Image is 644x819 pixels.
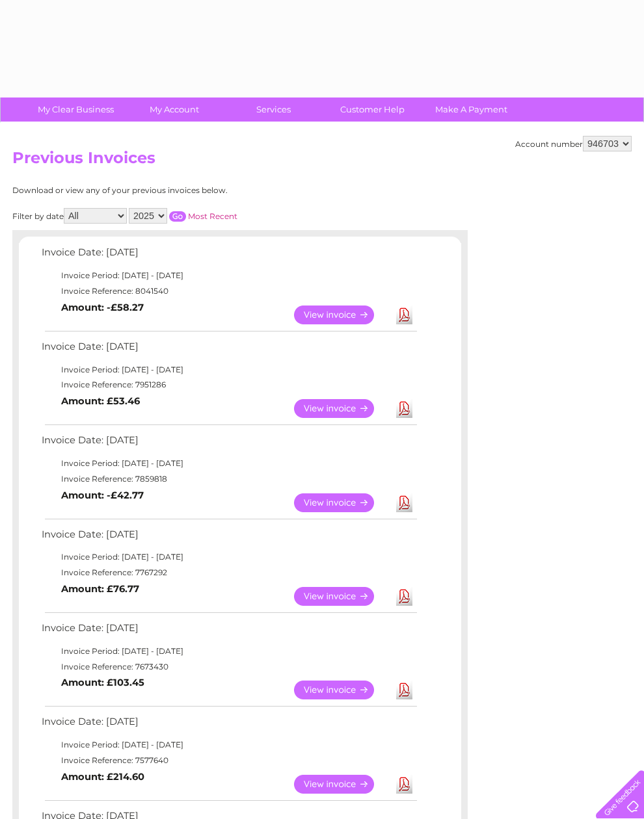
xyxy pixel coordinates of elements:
[38,619,419,643] td: Invoice Date: [DATE]
[515,136,632,151] div: Account number
[38,377,419,393] td: Invoice Reference: 7951286
[22,97,129,122] a: My Clear Business
[294,681,390,699] a: View
[294,493,390,512] a: View
[12,208,354,224] div: Filter by date
[38,549,419,565] td: Invoice Period: [DATE] - [DATE]
[396,305,412,324] a: Download
[188,211,237,221] a: Most Recent
[61,395,140,407] b: Amount: £53.46
[61,489,144,501] b: Amount: -£42.77
[38,268,419,283] td: Invoice Period: [DATE] - [DATE]
[418,97,525,122] a: Make A Payment
[319,97,426,122] a: Customer Help
[396,681,412,699] a: Download
[294,775,390,794] a: View
[61,583,139,595] b: Amount: £76.77
[38,283,419,299] td: Invoice Reference: 8041540
[61,677,144,688] b: Amount: £103.45
[38,244,419,268] td: Invoice Date: [DATE]
[38,753,419,768] td: Invoice Reference: 7577640
[396,775,412,794] a: Download
[121,97,228,122] a: My Account
[38,737,419,753] td: Invoice Period: [DATE] - [DATE]
[38,432,419,456] td: Invoice Date: [DATE]
[294,399,390,418] a: View
[396,587,412,606] a: Download
[38,565,419,580] td: Invoice Reference: 7767292
[38,526,419,550] td: Invoice Date: [DATE]
[12,186,354,195] div: Download or view any of your previous invoices below.
[38,362,419,378] td: Invoice Period: [DATE] - [DATE]
[38,471,419,487] td: Invoice Reference: 7859818
[38,456,419,471] td: Invoice Period: [DATE] - [DATE]
[294,305,390,324] a: View
[294,587,390,606] a: View
[61,771,144,783] b: Amount: £214.60
[396,399,412,418] a: Download
[38,643,419,659] td: Invoice Period: [DATE] - [DATE]
[38,659,419,675] td: Invoice Reference: 7673430
[220,97,327,122] a: Services
[38,713,419,737] td: Invoice Date: [DATE]
[396,493,412,512] a: Download
[12,149,632,174] h2: Previous Invoices
[38,338,419,362] td: Invoice Date: [DATE]
[61,302,144,313] b: Amount: -£58.27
